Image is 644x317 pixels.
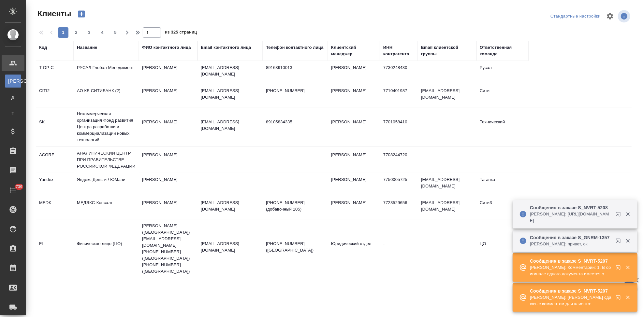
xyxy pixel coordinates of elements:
[380,196,418,219] td: 7723529656
[621,211,635,217] button: Закрыть
[380,173,418,196] td: 7750005725
[8,94,18,101] span: Д
[201,119,259,132] p: [EMAIL_ADDRESS][DOMAIN_NAME]
[36,148,74,171] td: ACGRF
[74,107,139,146] td: Некоммерческая организация Фонд развития Центра разработки и коммерциализации новых технологий
[530,211,611,224] p: [PERSON_NAME]: [URL][DOMAIN_NAME]
[71,29,81,36] span: 2
[621,265,635,270] button: Закрыть
[74,8,89,20] button: Создать
[530,288,611,294] p: Сообщения в заказе S_NVRT-5207
[110,29,121,36] span: 5
[418,196,476,219] td: [EMAIL_ADDRESS][DOMAIN_NAME]
[139,61,198,84] td: [PERSON_NAME]
[74,61,139,84] td: РУСАЛ Глобал Менеджмент
[266,200,325,213] p: [PHONE_NUMBER] (добавочный 105)
[36,61,74,84] td: T-OP-C
[139,116,198,138] td: [PERSON_NAME]
[380,61,418,84] td: 7730248430
[71,27,81,38] button: 2
[201,200,259,213] p: [EMAIL_ADDRESS][DOMAIN_NAME]
[383,44,415,57] div: ИНН контрагента
[549,11,602,21] div: split button
[266,241,325,254] p: [PHONE_NUMBER] ([GEOGRAPHIC_DATA])
[530,241,611,247] p: [PERSON_NAME]: привет, ок
[418,173,476,196] td: [EMAIL_ADDRESS][DOMAIN_NAME]
[612,291,627,307] button: Открыть в новой вкладке
[74,84,139,107] td: АО КБ СИТИБАНК (2)
[476,84,529,107] td: Сити
[139,148,198,171] td: [PERSON_NAME]
[421,44,473,57] div: Email клиентской группы
[380,237,418,260] td: -
[331,44,377,57] div: Клиентский менеджер
[77,44,97,51] div: Название
[201,44,251,51] div: Email контактного лица
[36,237,74,260] td: FL
[266,44,324,51] div: Телефон контактного лица
[142,44,191,51] div: ФИО контактного лица
[380,116,418,138] td: 7701058410
[8,78,18,84] span: [PERSON_NAME]
[139,84,198,107] td: [PERSON_NAME]
[530,294,611,307] p: [PERSON_NAME]: [PERSON_NAME] сдаюсь с комментом для клиента:
[328,148,380,171] td: [PERSON_NAME]
[328,237,380,260] td: Юридический отдел
[110,27,121,38] button: 5
[328,196,380,219] td: [PERSON_NAME]
[602,8,618,24] span: Настроить таблицу
[74,173,139,196] td: Яндекс Деньги / ЮМани
[74,237,139,260] td: Физическое лицо (ЦО)
[476,116,529,138] td: Технический
[97,29,108,36] span: 4
[328,84,380,107] td: [PERSON_NAME]
[476,196,529,219] td: Сити3
[39,44,47,51] div: Код
[266,88,325,94] p: [PHONE_NUMBER]
[36,173,74,196] td: Yandex
[266,64,325,71] p: 89163910013
[530,234,611,241] p: Сообщения в заказе S_GNRM-1357
[328,61,380,84] td: [PERSON_NAME]
[530,264,611,277] p: [PERSON_NAME]: Комментарии: 1. В оригинале одного документа имеется ошибка: «Recommendation No. 2...
[612,234,627,250] button: Открыть в новой вкладке
[36,84,74,107] td: CITI2
[201,88,259,101] p: [EMAIL_ADDRESS][DOMAIN_NAME]
[139,196,198,219] td: [PERSON_NAME]
[476,61,529,84] td: Русал
[418,84,476,107] td: [EMAIL_ADDRESS][DOMAIN_NAME]
[36,196,74,219] td: MEDK
[36,116,74,138] td: SK
[380,148,418,171] td: 7708244720
[380,84,418,107] td: 7710401987
[97,27,108,38] button: 4
[165,28,197,38] span: из 325 страниц
[84,27,95,38] button: 3
[480,44,525,57] div: Ответственная команда
[621,295,635,300] button: Закрыть
[328,173,380,196] td: [PERSON_NAME]
[74,147,139,173] td: АНАЛИТИЧЕСКИЙ ЦЕНТР ПРИ ПРАВИТЕЛЬСТВЕ РОССИЙСКОЙ ФЕДЕРАЦИИ
[476,173,529,196] td: Таганка
[612,208,627,223] button: Открыть в новой вкладке
[2,182,24,198] a: 739
[612,261,627,277] button: Открыть в новой вкладке
[5,75,21,88] a: [PERSON_NAME]
[266,119,325,125] p: 89105834335
[74,196,139,219] td: МЕДЭКС-Консалт
[328,116,380,138] td: [PERSON_NAME]
[621,238,635,244] button: Закрыть
[139,173,198,196] td: [PERSON_NAME]
[530,204,611,211] p: Сообщения в заказе S_NVRT-5208
[12,184,26,190] span: 739
[139,219,198,278] td: [PERSON_NAME] ([GEOGRAPHIC_DATA]) [EMAIL_ADDRESS][DOMAIN_NAME] [PHONE_NUMBER] ([GEOGRAPHIC_DATA])...
[530,258,611,264] p: Сообщения в заказе S_NVRT-5207
[5,107,21,120] a: Т
[476,237,529,260] td: ЦО
[618,10,632,22] span: Посмотреть информацию
[5,91,21,104] a: Д
[36,8,71,19] span: Клиенты
[84,29,95,36] span: 3
[201,241,259,254] p: [EMAIL_ADDRESS][DOMAIN_NAME]
[201,64,259,77] p: [EMAIL_ADDRESS][DOMAIN_NAME]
